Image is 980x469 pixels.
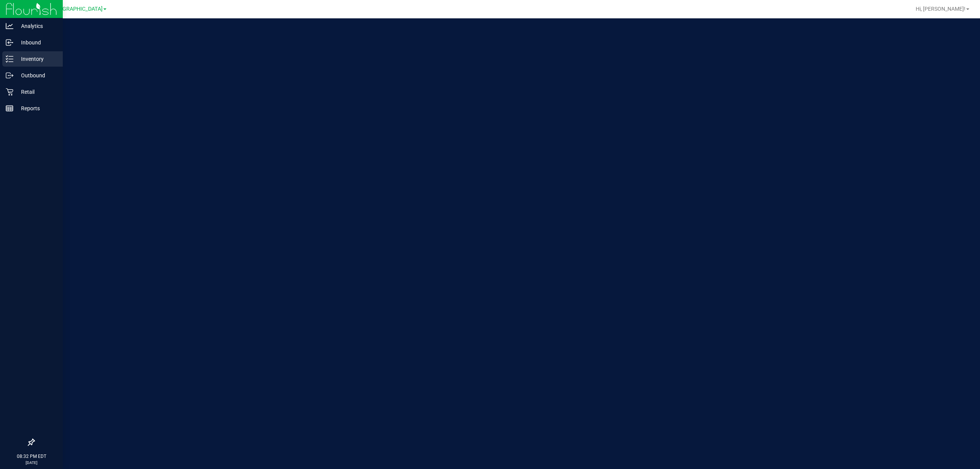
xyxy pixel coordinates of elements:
p: Reports [13,104,59,113]
p: Inventory [13,54,59,64]
p: [DATE] [3,460,59,466]
inline-svg: Analytics [6,22,13,30]
p: 08:32 PM EDT [3,453,59,460]
inline-svg: Outbound [6,72,13,79]
span: Hi, [PERSON_NAME]! [916,6,965,12]
inline-svg: Retail [6,88,13,96]
inline-svg: Inventory [6,55,13,63]
p: Inbound [13,38,59,47]
span: [GEOGRAPHIC_DATA] [50,6,103,12]
inline-svg: Inbound [6,39,13,46]
p: Retail [13,87,59,96]
inline-svg: Reports [6,105,13,112]
p: Outbound [13,71,59,80]
p: Analytics [13,21,59,31]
